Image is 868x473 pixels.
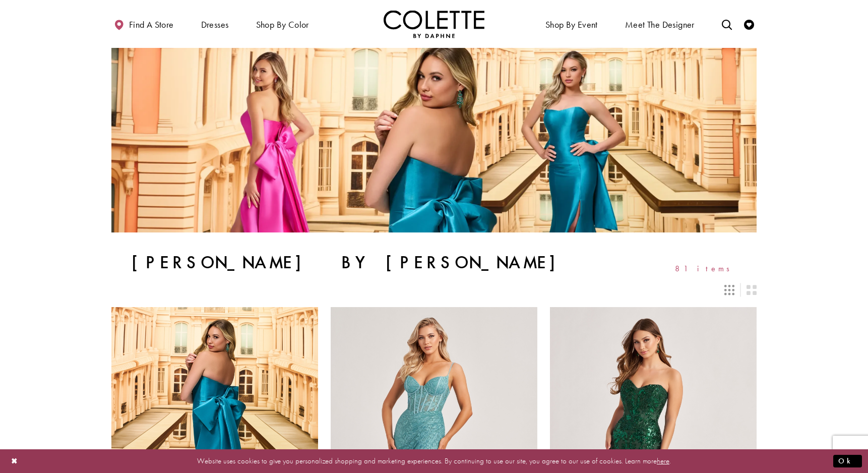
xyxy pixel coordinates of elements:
a: here [657,456,669,466]
span: Dresses [199,10,231,38]
p: Website uses cookies to give you personalized shopping and marketing experiences. By continuing t... [73,454,795,468]
span: Dresses [201,20,229,30]
img: Colette by Daphne [384,10,484,38]
a: Meet the designer [623,10,697,38]
span: Switch layout to 3 columns [724,285,734,295]
h1: [PERSON_NAME] by [PERSON_NAME] [132,253,578,273]
button: Close Dialog [6,452,23,470]
span: Meet the designer [625,20,695,30]
span: Shop by color [256,20,309,30]
a: Check Wishlist [741,10,757,38]
span: Shop By Event [543,10,600,38]
a: Find a store [111,10,176,38]
span: Shop By Event [545,20,598,30]
button: Submit Dialog [833,455,862,467]
span: Find a store [129,20,174,30]
span: Switch layout to 2 columns [747,285,757,295]
a: Visit Home Page [384,10,484,38]
div: Layout Controls [105,279,763,301]
a: Toggle search [719,10,734,38]
span: 81 items [675,264,736,273]
span: Shop by color [254,10,312,38]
